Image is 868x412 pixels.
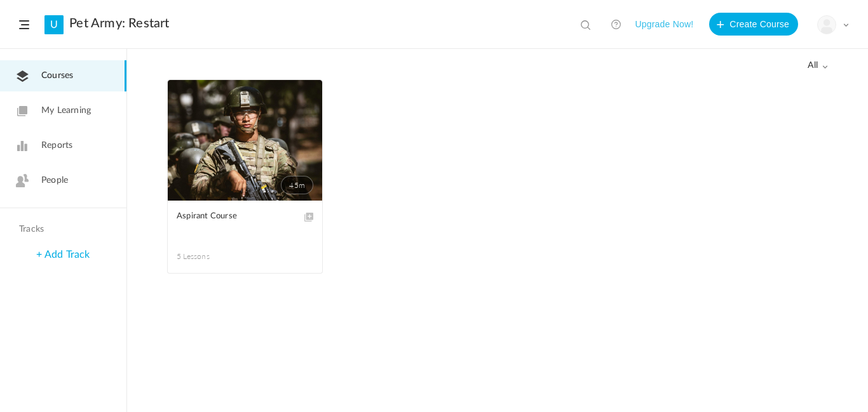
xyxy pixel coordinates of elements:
span: Aspirant Course [177,209,294,223]
a: Pet Army: Restart [69,16,169,31]
span: People [41,174,68,187]
span: 5 Lessons [177,251,245,262]
span: My Learning [41,104,91,117]
span: all [808,60,828,71]
a: + Add Track [36,249,90,260]
h4: Tracks [19,224,104,235]
a: U [44,15,64,34]
img: user-image.png [818,16,836,34]
span: Reports [41,139,72,152]
a: 45m [168,80,322,201]
button: Create Course [709,13,798,36]
a: Aspirant Course [177,209,313,238]
button: Upgrade Now! [635,13,693,36]
span: Courses [41,69,73,83]
span: 45m [281,176,313,194]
